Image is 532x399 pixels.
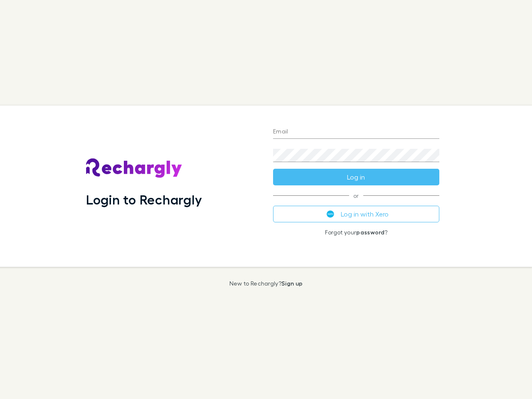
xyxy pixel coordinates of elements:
button: Log in [273,169,439,185]
p: Forgot your ? [273,229,439,236]
a: password [356,229,384,236]
h1: Login to Rechargly [86,192,202,207]
img: Xero's logo [327,210,334,218]
a: Sign up [281,280,303,287]
img: Rechargly's Logo [86,158,182,178]
button: Log in with Xero [273,206,439,222]
span: or [273,195,439,196]
p: New to Rechargly? [229,280,303,287]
